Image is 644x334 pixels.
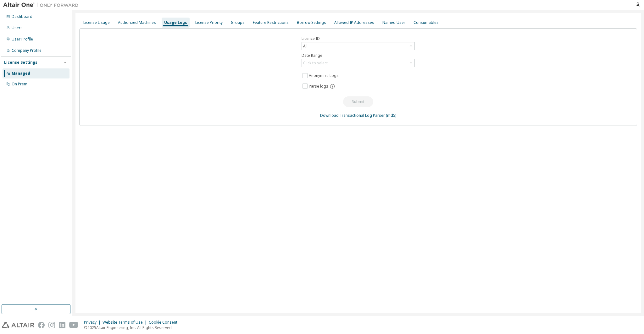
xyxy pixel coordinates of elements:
p: © 2025 Altair Engineering, Inc. All Rights Reserved. [84,325,181,330]
div: Borrow Settings [297,20,326,25]
div: Managed [12,71,30,76]
div: Click to select [303,61,328,66]
div: License Priority [195,20,223,25]
label: Date Range [302,53,415,58]
div: Privacy [84,320,103,325]
div: User Profile [12,37,33,42]
img: altair_logo.svg [2,322,34,328]
div: Authorized Machines [118,20,156,25]
img: facebook.svg [38,322,45,328]
div: Named User [382,20,405,25]
div: Cookie Consent [149,320,181,325]
div: Feature Restrictions [253,20,289,25]
div: Company Profile [12,48,42,53]
div: Consumables [414,20,439,25]
label: Anonymize Logs [309,72,340,79]
img: Altair One [3,2,82,8]
label: Licence ID [302,36,415,41]
img: instagram.svg [48,322,55,328]
a: (md5) [386,113,396,118]
img: linkedin.svg [59,322,65,328]
div: On Prem [12,82,27,87]
div: License Usage [83,20,110,25]
button: Submit [343,96,373,107]
img: youtube.svg [69,322,78,328]
div: Click to select [302,59,414,67]
div: Users [12,25,23,30]
span: Parse logs [309,84,328,89]
div: Usage Logs [164,20,187,25]
div: Website Terms of Use [103,320,149,325]
div: License Settings [4,60,37,65]
div: Dashboard [12,14,32,19]
div: Groups [231,20,245,25]
div: All [302,43,308,50]
div: Allowed IP Addresses [334,20,374,25]
div: All [302,42,414,50]
a: Download Transactional Log Parser [320,113,385,118]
